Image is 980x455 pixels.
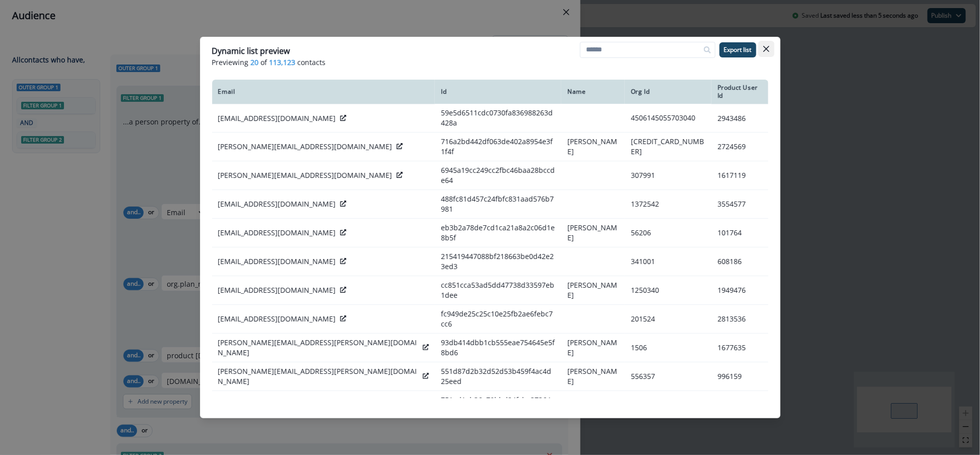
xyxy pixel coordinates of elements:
td: eb3b2a78de7cd1ca21a8a2c06d1e8b5f [435,219,561,247]
td: 608186 [711,247,768,276]
td: 1677635 [711,334,768,362]
p: Previewing of contacts [212,57,768,68]
td: 201524 [625,305,711,334]
p: Export list [724,46,752,53]
p: [PERSON_NAME][EMAIL_ADDRESS][DOMAIN_NAME] [218,170,393,180]
p: [EMAIL_ADDRESS][DOMAIN_NAME] [218,199,336,209]
td: [CREDIT_CARD_NUMBER] [625,133,711,161]
td: fc949de25c25c10e25fb2ae6febc7cc6 [435,305,561,334]
td: 1617119 [711,161,768,190]
td: 6945a19cc249cc2fbc46baa28bccde64 [435,161,561,190]
div: Org Id [631,88,705,96]
button: Export list [720,42,756,57]
td: 1429275 [625,391,711,420]
td: [PERSON_NAME] [561,362,625,391]
p: [EMAIL_ADDRESS][DOMAIN_NAME] [218,113,336,123]
td: 3554577 [711,190,768,219]
td: 2250959 [711,391,768,420]
td: 341001 [625,247,711,276]
div: Product User Id [717,84,762,100]
td: 215419447088bf218663be0d42e23ed3 [435,247,561,276]
p: [PERSON_NAME][EMAIL_ADDRESS][DOMAIN_NAME] [218,142,393,152]
div: Email [218,88,429,96]
td: 93db414dbb1cb555eae754645e5f8bd6 [435,334,561,362]
td: 2943486 [711,104,768,133]
td: 1250340 [625,276,711,305]
td: 1949476 [711,276,768,305]
td: 2724569 [711,133,768,161]
p: Dynamic list preview [212,45,290,57]
td: cc851cca53ad5dd47738d33597eb1dee [435,276,561,305]
td: 2813536 [711,305,768,334]
td: [PERSON_NAME] [561,276,625,305]
td: 56206 [625,219,711,247]
td: 307991 [625,161,711,190]
td: 996159 [711,362,768,391]
td: 1506 [625,334,711,362]
p: [EMAIL_ADDRESS][DOMAIN_NAME] [218,256,336,267]
td: 716a2bd442df063de402a8954e3f1f4f [435,133,561,161]
td: 4506145055703040 [625,104,711,133]
span: 113,123 [270,57,296,68]
div: Name [567,88,619,96]
td: 488fc81d457c24fbfc831aad576b7981 [435,190,561,219]
p: [EMAIL_ADDRESS][DOMAIN_NAME] [218,285,336,295]
button: Close [758,41,774,57]
td: [PERSON_NAME] [561,133,625,161]
td: 1372542 [625,190,711,219]
td: 751ed1eb36a79bbd24fcba37364a9406 [435,391,561,420]
td: 556357 [625,362,711,391]
p: [PERSON_NAME][EMAIL_ADDRESS][PERSON_NAME][DOMAIN_NAME] [218,338,419,358]
td: 101764 [711,219,768,247]
td: 551d87d2b32d52d53b459f4ac4d25eed [435,362,561,391]
p: [PERSON_NAME][EMAIL_ADDRESS][PERSON_NAME][DOMAIN_NAME] [218,366,419,386]
td: [PERSON_NAME] [561,219,625,247]
p: [EMAIL_ADDRESS][DOMAIN_NAME] [218,314,336,324]
span: 20 [251,57,259,68]
div: Id [441,88,555,96]
p: [EMAIL_ADDRESS][DOMAIN_NAME] [218,228,336,238]
td: [PERSON_NAME] [561,334,625,362]
td: 59e5d6511cdc0730fa836988263d428a [435,104,561,133]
